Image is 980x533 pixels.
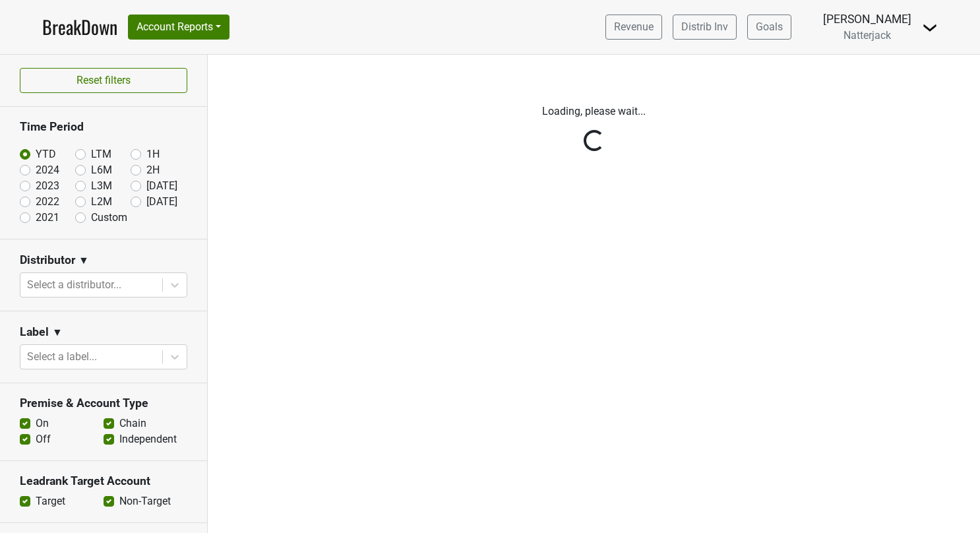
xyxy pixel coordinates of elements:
img: Dropdown Menu [922,20,938,36]
a: Goals [747,15,791,40]
a: Revenue [605,15,662,40]
a: Distrib Inv [673,15,737,40]
button: Account Reports [128,15,230,40]
a: BreakDown [42,13,117,41]
p: Loading, please wait... [228,104,960,119]
span: Natterjack [843,29,891,42]
div: [PERSON_NAME] [823,11,911,28]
